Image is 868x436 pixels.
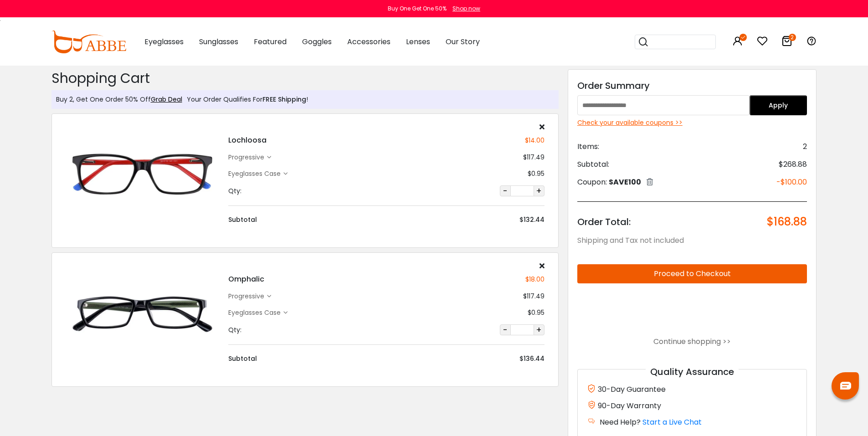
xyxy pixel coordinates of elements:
a: Grab Deal [151,95,182,104]
span: Subtotal: [577,159,609,170]
div: Shipping and Tax not included [577,235,807,246]
button: Apply [750,95,807,115]
iframe: PayPal [577,291,807,328]
div: Order Summary [577,79,807,92]
div: $14.00 [525,136,544,145]
div: progressive [228,153,267,162]
h2: Shopping Cart [51,70,559,87]
span: Items: [577,141,599,152]
h4: Lochloosa [228,135,267,146]
div: Subtotal [228,354,257,364]
span: Eyeglasses [144,36,184,47]
div: Your Order Qualifies For ! [182,95,308,104]
div: Check your available coupons >> [577,118,807,128]
div: Eyeglasses Case [228,308,283,318]
div: progressive [228,292,267,301]
div: $0.95 [528,308,544,318]
div: 30-Day Guarantee [587,383,798,395]
img: abbeglasses.com [51,31,126,53]
span: 2 [803,141,807,152]
span: Sunglasses [199,36,238,47]
div: $18.00 [525,275,544,284]
div: Eyeglasses Case [228,169,283,179]
div: $117.49 [523,153,544,162]
span: Need Help? [600,417,641,427]
div: Buy 2, Get One Order 50% Off [56,95,182,104]
a: Continue shopping >> [653,336,731,347]
a: 2 [781,37,792,48]
span: -$100.00 [776,177,807,188]
span: Goggles [302,36,332,47]
button: + [534,324,544,335]
div: Qty: [228,186,241,196]
span: Quality Assurance [646,365,739,378]
button: - [500,324,511,335]
h4: Omphalic [228,274,264,285]
div: $0.95 [528,169,544,179]
div: Coupon: [577,177,653,188]
div: Qty: [228,325,241,335]
button: Proceed to Checkout [577,264,807,283]
div: $136.44 [519,354,544,364]
button: + [534,185,544,196]
div: $132.44 [519,215,544,225]
img: chat [840,382,851,390]
a: Start a Live Chat [642,417,702,427]
span: Lenses [406,36,430,47]
span: $168.88 [767,215,807,228]
span: Order Total: [577,215,631,228]
span: FREE Shipping [262,95,306,104]
i: 2 [789,34,796,41]
div: 90-Day Warranty [587,400,798,411]
span: Featured [254,36,287,47]
span: $268.88 [779,159,807,170]
div: Shop now [452,5,480,13]
span: SAVE100 [609,177,641,187]
img: Omphalic [66,274,219,351]
span: Accessories [347,36,390,47]
div: Buy One Get One 50% [388,5,447,13]
span: Our Story [446,36,480,47]
button: - [500,185,511,196]
img: Lochloosa [66,135,219,212]
div: $117.49 [523,292,544,301]
div: Subtotal [228,215,257,225]
a: Shop now [448,5,480,12]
